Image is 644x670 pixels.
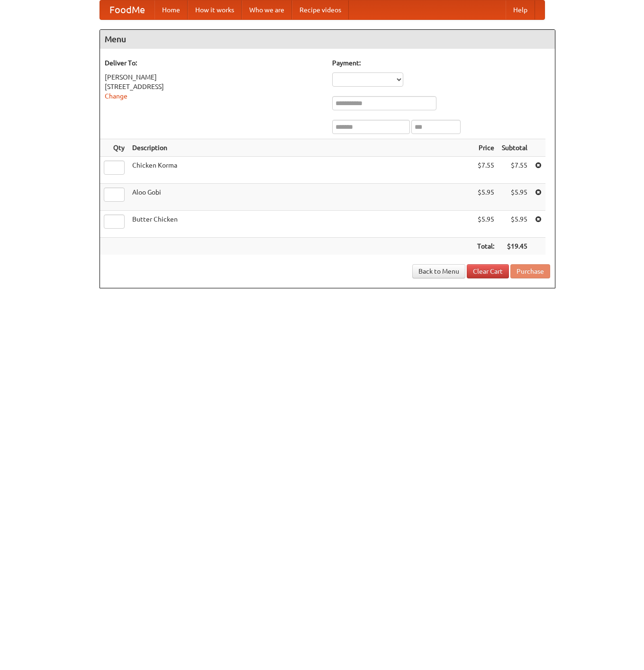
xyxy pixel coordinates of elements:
[510,264,550,278] button: Purchase
[128,139,473,157] th: Description
[473,184,498,211] td: $5.95
[105,58,323,68] h5: Deliver To:
[128,184,473,211] td: Aloo Gobi
[332,58,550,68] h5: Payment:
[473,139,498,157] th: Price
[105,92,127,100] a: Change
[128,157,473,184] td: Chicken Korma
[105,82,323,91] div: [STREET_ADDRESS]
[128,211,473,238] td: Butter Chicken
[100,139,128,157] th: Qty
[506,0,535,19] a: Help
[412,264,465,278] a: Back to Menu
[473,157,498,184] td: $7.55
[498,238,531,255] th: $19.45
[467,264,509,278] a: Clear Cart
[292,0,349,19] a: Recipe videos
[473,211,498,238] td: $5.95
[498,157,531,184] td: $7.55
[498,211,531,238] td: $5.95
[100,0,154,19] a: FoodMe
[498,139,531,157] th: Subtotal
[188,0,242,19] a: How it works
[100,30,555,49] h4: Menu
[154,0,188,19] a: Home
[473,238,498,255] th: Total:
[498,184,531,211] td: $5.95
[105,72,323,82] div: [PERSON_NAME]
[242,0,292,19] a: Who we are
